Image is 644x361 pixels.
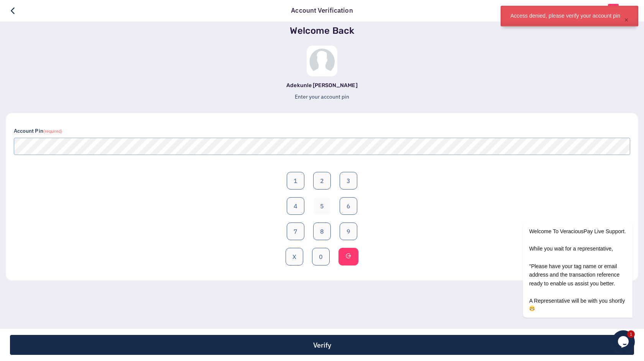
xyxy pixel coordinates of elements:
[43,129,62,134] small: (required)
[340,197,357,215] button: 6
[612,330,636,353] iframe: chat widget
[287,172,304,190] button: 1
[287,223,304,240] button: 7
[6,25,638,36] h3: Welcome Back
[287,197,304,215] button: 4
[313,223,331,240] button: 8
[498,152,636,326] iframe: chat widget
[313,172,331,190] button: 2
[510,13,620,19] p: Access denied, please verify your account pin
[340,223,357,240] button: 9
[6,82,638,89] h6: Adekunle [PERSON_NAME]
[608,4,619,10] span: New
[10,335,634,355] button: Verify
[313,197,331,215] button: 5
[286,248,303,265] button: X
[295,93,349,100] span: Enter your account pin
[312,248,330,265] button: 0
[287,6,356,16] div: Account Verification
[14,127,62,135] label: Account Pin
[340,172,357,190] button: 3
